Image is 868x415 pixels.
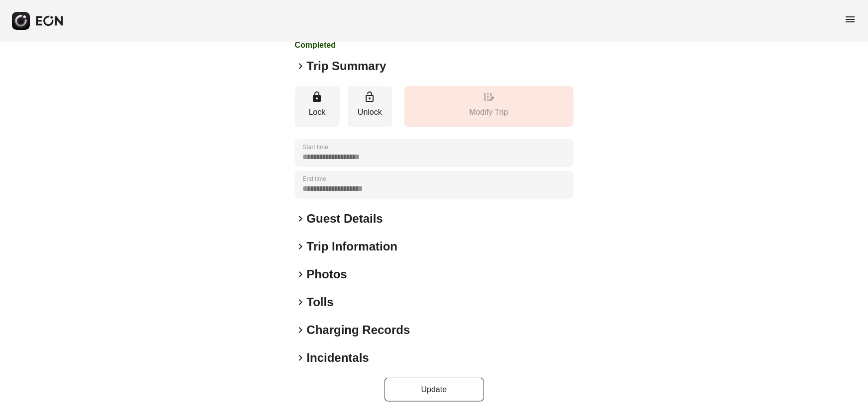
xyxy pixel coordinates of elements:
[295,296,307,308] span: keyboard_arrow_right
[295,86,340,127] button: Lock
[364,91,376,103] span: lock_open
[295,213,307,225] span: keyboard_arrow_right
[295,268,307,280] span: keyboard_arrow_right
[353,106,387,118] p: Unlock
[307,350,369,366] h2: Incidentals
[295,324,307,336] span: keyboard_arrow_right
[311,91,323,103] span: lock
[844,13,856,25] span: menu
[295,241,307,252] span: keyboard_arrow_right
[295,60,307,72] span: keyboard_arrow_right
[307,294,334,310] h2: Tolls
[295,352,307,364] span: keyboard_arrow_right
[307,239,398,254] h2: Trip Information
[307,58,386,74] h2: Trip Summary
[307,211,383,227] h2: Guest Details
[295,39,418,51] h3: Completed
[307,322,410,338] h2: Charging Records
[307,266,347,282] h2: Photos
[385,378,484,402] button: Update
[348,86,392,127] button: Unlock
[300,106,335,118] p: Lock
